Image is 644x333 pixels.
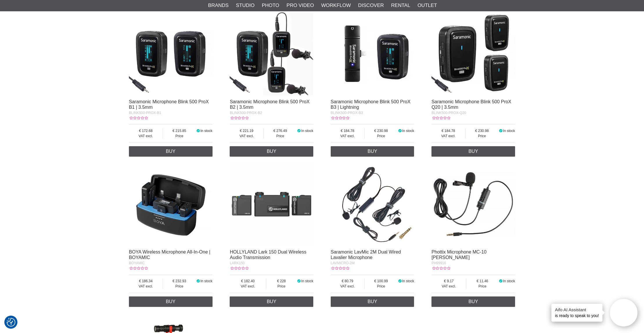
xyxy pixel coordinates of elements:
[230,266,248,271] div: Customer rating: 0
[358,2,384,9] a: Discover
[163,133,196,139] span: Price
[163,284,196,289] span: Price
[297,279,301,283] i: In stock
[402,129,414,133] span: In stock
[402,279,414,283] span: In stock
[264,133,296,139] span: Price
[230,133,263,139] span: VAT excl.
[331,133,364,139] span: VAT excl.
[418,2,437,9] a: Outlet
[431,296,515,307] a: Buy
[163,128,196,133] span: 215.85
[365,128,397,133] span: 230.98
[365,133,397,139] span: Price
[466,278,498,284] span: 11.46
[431,146,515,157] a: Buy
[129,284,163,289] span: VAT excl.
[266,284,297,289] span: Price
[287,2,314,9] a: Pro Video
[431,261,446,265] span: PH99916
[230,146,313,157] a: Buy
[129,278,163,284] span: 186.34
[129,111,161,115] span: BLINK500-PROX-B1
[129,162,213,246] img: BOYA Wireless Microphone All-In-One | BOYAMIC
[331,266,349,271] div: Customer rating: 0
[431,278,466,284] span: 9.17
[397,279,402,283] i: In stock
[503,279,515,283] span: In stock
[331,146,414,157] a: Buy
[331,162,414,246] img: Saramonic LavMic 2M Dual Wired Lavalier Microphone
[129,266,147,271] div: Customer rating: 0
[555,307,599,313] h4: Aifo AI Assistant
[431,128,465,133] span: 184.78
[431,111,466,115] span: BLINK500-PROX-Q20
[465,133,498,139] span: Price
[230,115,248,121] div: Customer rating: 0
[129,12,213,96] img: Saramonic Microphone Blink 500 ProX B1 | 3.5mm
[230,261,244,265] span: LARK150
[264,128,296,133] span: 276.49
[331,115,349,121] div: Customer rating: 0
[266,278,297,284] span: 228
[331,99,411,110] a: Saramonic Microphone Blink 500 ProX B3 | Lightning
[129,146,213,157] a: Buy
[301,279,313,283] span: In stock
[129,133,163,139] span: VAT excl.
[129,296,213,307] a: Buy
[431,115,450,121] div: Customer rating: 0
[163,278,196,284] span: 232.93
[200,279,212,283] span: In stock
[365,278,397,284] span: 100.99
[230,111,262,115] span: BLINK500-PROX-B2
[230,12,313,96] img: Saramonic Microphone Blink 500 ProX B2 | 3.5mm
[200,129,212,133] span: In stock
[499,129,503,133] i: In stock
[331,261,355,265] span: LAVMICRO-2M
[262,2,279,9] a: Photo
[196,129,200,133] i: In stock
[230,99,310,110] a: Saramonic Microphone Blink 500 ProX B2 | 3.5mm
[236,2,254,9] a: Studio
[129,99,209,110] a: Saramonic Microphone Blink 500 ProX B1 | 3.5mm
[230,128,263,133] span: 221.19
[196,279,200,283] i: In stock
[208,2,229,9] a: Brands
[551,304,602,322] div: is ready to speak to you!
[465,128,498,133] span: 230.98
[230,249,306,260] a: HOLLYLAND Lark 150 Dual Wireless Audio Transmission
[7,318,15,327] img: Revisit consent button
[431,249,486,260] a: Phottix Microphone MC-10 [PERSON_NAME]
[431,284,466,289] span: VAT excl.
[431,12,515,96] img: Saramonic Microphone Blink 500 ProX Q20 | 3.5mm
[129,261,145,265] span: BOYAMIC
[365,284,397,289] span: Price
[129,115,147,121] div: Customer rating: 0
[321,2,351,9] a: Workflow
[397,129,402,133] i: In stock
[331,111,363,115] span: BLINK500-PROX-B3
[331,128,364,133] span: 184.78
[331,296,414,307] a: Buy
[391,2,410,9] a: Rental
[331,284,364,289] span: VAT excl.
[431,266,450,271] div: Customer rating: 0
[230,278,266,284] span: 182.40
[466,284,498,289] span: Price
[331,278,364,284] span: 80.79
[331,12,414,96] img: Saramonic Microphone Blink 500 ProX B3 | Lightning
[129,249,210,260] a: BOYA Wireless Microphone All-In-One | BOYAMIC
[301,129,313,133] span: In stock
[499,279,503,283] i: In stock
[503,129,515,133] span: In stock
[431,99,511,110] a: Saramonic Microphone Blink 500 ProX Q20 | 3.5mm
[431,133,465,139] span: VAT excl.
[297,129,301,133] i: In stock
[431,162,515,246] img: Phottix Microphone MC-10 Lavalier
[331,249,401,260] a: Saramonic LavMic 2M Dual Wired Lavalier Microphone
[129,128,163,133] span: 172.68
[7,317,15,327] button: Consent Preferences
[230,162,313,246] img: HOLLYLAND Lark 150 Dual Wireless Audio Transmission
[230,284,266,289] span: VAT excl.
[230,296,313,307] a: Buy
